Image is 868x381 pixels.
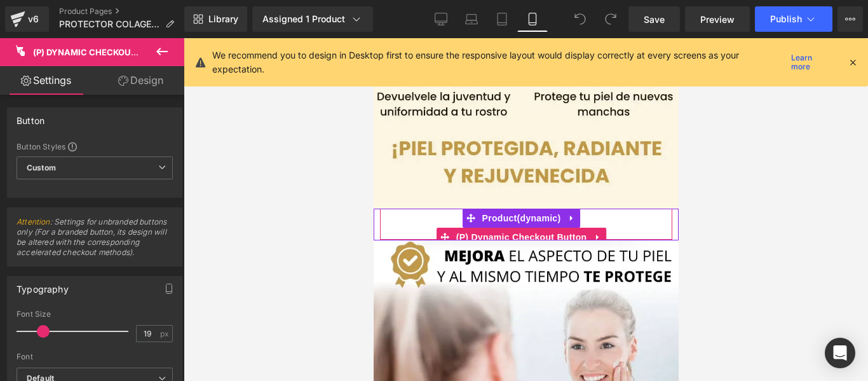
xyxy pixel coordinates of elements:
span: px [160,329,171,338]
button: Redo [598,6,623,32]
span: Publish [770,14,802,24]
span: Product [105,170,191,190]
div: Button [17,108,44,126]
div: Assigned 1 Product [262,13,363,25]
div: Font [17,352,173,361]
span: : Settings for unbranded buttons only (For a branded button, its design will be altered with the ... [17,217,166,257]
div: Open Intercom Messenger [825,338,855,368]
a: Desktop [426,6,456,32]
a: Mobile [517,6,548,32]
a: Product Pages [59,6,184,17]
button: More [837,6,863,32]
b: Custom [27,163,56,174]
span: (P) Dynamic Checkout Button [33,47,175,57]
span: Save [644,13,665,26]
button: Undo [567,6,593,32]
div: Typography [17,277,69,294]
a: Learn more [786,55,837,70]
div: Button Styles [17,141,173,151]
span: (P) Dynamic Checkout Button [79,190,217,209]
a: Design [95,66,187,95]
a: Preview [685,6,750,32]
span: Library [208,13,238,25]
span: Preview [700,13,735,26]
a: Expand / Collapse [190,170,207,190]
div: v6 [25,11,41,27]
a: Attention [17,217,50,226]
button: Publish [755,6,832,32]
a: v6 [5,6,49,32]
div: Font Size [17,310,173,319]
span: PROTECTOR COLAGENO [59,19,160,29]
a: New Library [184,6,247,32]
a: Laptop [456,6,487,32]
a: Tablet [487,6,517,32]
p: We recommend you to design in Desktop first to ensure the responsive layout would display correct... [212,48,786,76]
a: Expand / Collapse [216,190,233,209]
